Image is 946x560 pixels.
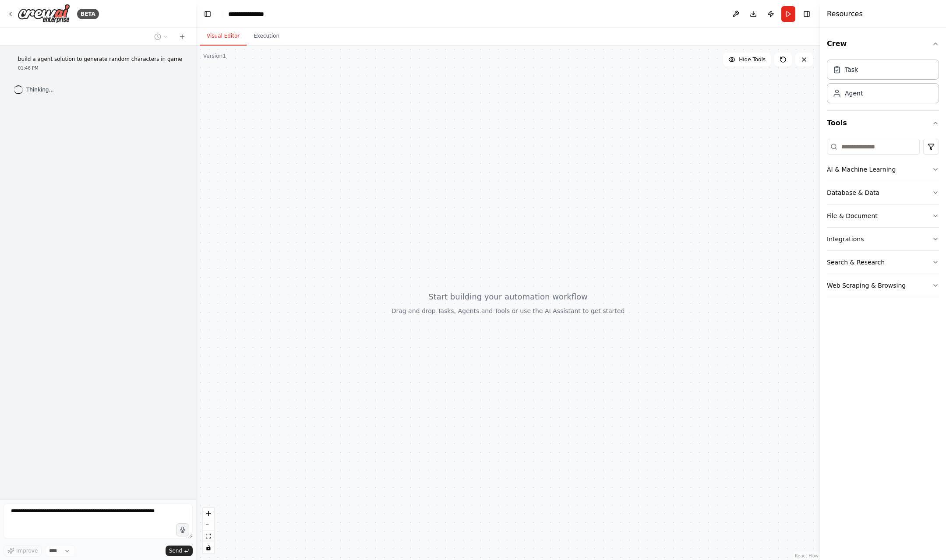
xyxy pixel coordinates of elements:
button: Send [166,546,193,556]
button: Hide right sidebar [801,8,813,20]
button: Database & Data [827,181,939,204]
button: Click to speak your automation idea [176,523,189,536]
button: Tools [827,111,939,135]
span: Improve [16,547,38,554]
button: Visual Editor [200,27,247,46]
a: React Flow attribution [795,553,819,558]
button: File & Document [827,204,939,227]
span: Send [169,547,182,554]
button: Improve [4,545,42,556]
nav: breadcrumb [228,10,272,18]
div: BETA [77,9,99,19]
button: Hide left sidebar [201,8,214,20]
div: Version 1 [203,53,226,60]
div: React Flow controls [203,508,214,553]
button: Crew [827,32,939,56]
button: Search & Research [827,251,939,274]
h4: Resources [827,9,863,19]
button: Start a new chat [175,32,189,42]
p: build a agent solution to generate random characters in game [18,56,182,63]
div: Task [845,65,858,74]
div: Agent [845,89,863,98]
button: zoom out [203,519,214,531]
button: Execution [247,27,286,46]
button: toggle interactivity [203,542,214,553]
button: fit view [203,531,214,542]
img: Logo [18,4,70,24]
div: Crew [827,56,939,110]
span: Hide Tools [739,56,766,63]
span: Thinking... [26,86,54,93]
button: Hide Tools [723,53,771,67]
button: Web Scraping & Browsing [827,274,939,297]
div: 01:46 PM [18,65,182,71]
button: zoom in [203,508,214,519]
button: AI & Machine Learning [827,158,939,181]
button: Switch to previous chat [151,32,172,42]
div: Tools [827,135,939,304]
button: Integrations [827,228,939,250]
